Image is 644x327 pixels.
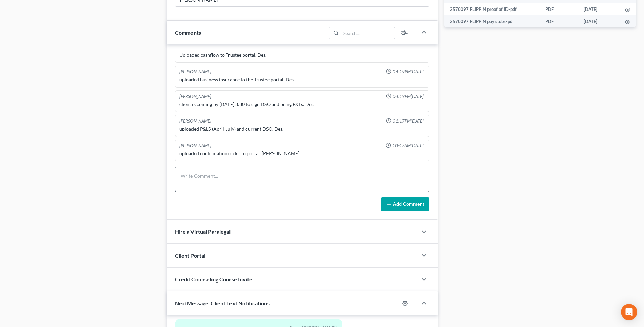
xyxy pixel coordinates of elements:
span: 01:17PM[DATE] [393,118,424,124]
input: Search... [341,27,395,39]
div: Uploaded cashflow to Trustee portal. Des. [179,52,425,58]
div: [PERSON_NAME] [179,69,211,75]
td: [DATE] [578,3,620,15]
span: 04:19PM[DATE] [393,69,424,75]
button: Add Comment [381,197,429,212]
div: uploaded confirmation order to portal. [PERSON_NAME]. [179,150,425,157]
div: [PERSON_NAME] [179,143,211,149]
span: Credit Counseling Course Invite [175,276,252,283]
span: 04:19PM[DATE] [393,93,424,100]
td: [DATE] [578,15,620,28]
td: 2570097 FLIPPIN pay stubs-pdf [444,15,540,28]
td: 2570097 FLIPPIN proof of ID-pdf [444,3,540,15]
div: client is coming by [DATE] 8:30 to sign DSO and bring P&Ls. Des. [179,101,425,108]
td: PDF [540,3,578,15]
span: Comments [175,29,201,36]
td: PDF [540,15,578,28]
span: 10:47AM[DATE] [392,143,424,149]
span: Client Portal [175,252,205,259]
div: [PERSON_NAME] [179,93,211,100]
div: uploaded P&LS (April-July) and current DSO. Des. [179,126,425,132]
div: [PERSON_NAME] [179,118,211,124]
div: Open Intercom Messenger [621,304,637,320]
div: uploaded business insurance to the Trustee portal. Des. [179,76,425,83]
span: NextMessage: Client Text Notifications [175,300,270,306]
span: Hire a Virtual Paralegal [175,228,231,235]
